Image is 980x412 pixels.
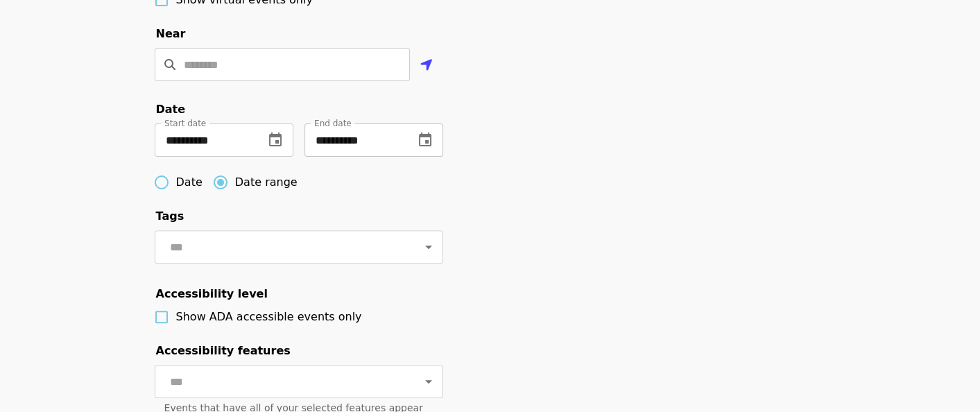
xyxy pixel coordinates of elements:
button: change date [409,123,442,157]
button: Open [419,237,438,257]
span: Date range [235,174,298,191]
span: End date [314,119,352,128]
span: Accessibility level [156,287,268,300]
i: search icon [164,58,175,71]
span: Start date [164,119,206,128]
button: Use my location [410,49,443,83]
span: Date [176,174,203,191]
i: location-arrow icon [420,57,433,74]
span: Show ADA accessible events only [176,310,362,323]
button: change date [259,123,292,157]
button: Open [419,372,438,391]
span: Date [156,103,186,116]
span: Tags [156,209,184,223]
span: Near [156,27,186,40]
input: Location [184,48,410,81]
span: Accessibility features [156,344,291,357]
